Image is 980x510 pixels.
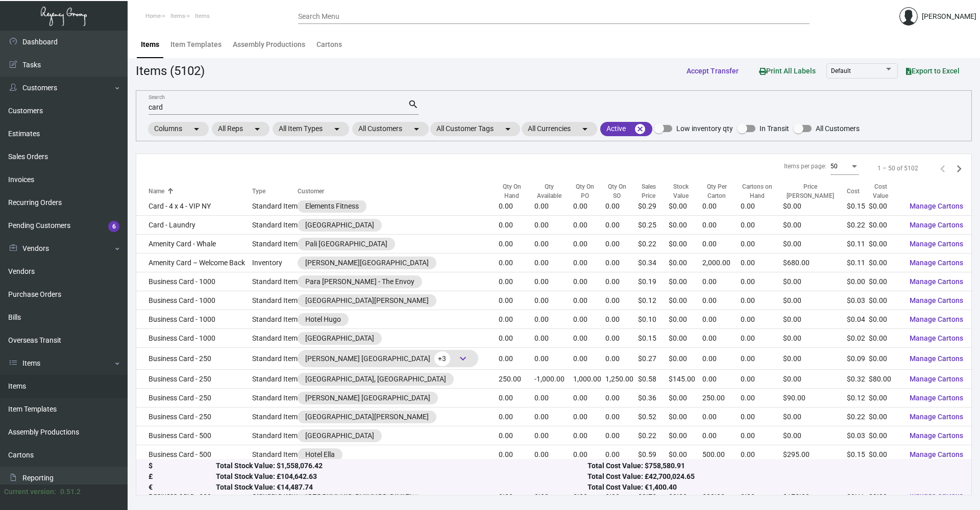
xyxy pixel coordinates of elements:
[741,272,783,291] td: 0.00
[901,291,971,310] button: Manage Cartons
[669,183,702,201] div: Stock Value
[638,216,669,235] td: $0.25
[499,407,534,426] td: 0.00
[702,183,731,201] div: Qty Per Carton
[702,183,741,201] div: Qty Per Carton
[252,370,298,389] td: Standard Item
[534,445,573,464] td: 0.00
[741,426,783,445] td: 0.00
[669,407,702,426] td: $0.00
[759,122,789,135] span: In Transit
[252,310,298,329] td: Standard Item
[847,216,869,235] td: $0.22
[783,370,847,389] td: $0.00
[534,253,573,272] td: 0.00
[783,389,847,407] td: $90.00
[869,389,901,407] td: $0.00
[502,123,514,135] mat-icon: arrow_drop_down
[638,310,669,329] td: $0.10
[534,272,573,291] td: 0.00
[252,348,298,370] td: Standard Item
[783,310,847,329] td: $0.00
[573,310,606,329] td: 0.00
[573,272,606,291] td: 0.00
[136,329,252,348] td: Business Card - 1000
[669,197,702,216] td: $0.00
[669,426,702,445] td: $0.00
[305,276,414,287] div: Para [PERSON_NAME] - The Envoy
[499,235,534,253] td: 0.00
[869,272,901,291] td: $0.00
[573,348,606,370] td: 0.00
[216,472,587,482] div: Total Stock Value: £104,642.63
[869,370,901,389] td: $80.00
[702,291,741,310] td: 0.00
[634,123,646,135] mat-icon: cancel
[305,333,374,344] div: [GEOGRAPHIC_DATA]
[305,239,387,249] div: Pali [GEOGRAPHIC_DATA]
[869,348,901,370] td: $0.00
[847,235,869,253] td: $0.11
[901,445,971,464] button: Manage Cartons
[669,216,702,235] td: $0.00
[910,259,963,267] span: Manage Cartons
[499,183,525,201] div: Qty On Hand
[305,351,471,366] div: [PERSON_NAME] [GEOGRAPHIC_DATA]
[638,235,669,253] td: $0.22
[783,348,847,370] td: $0.00
[702,216,741,235] td: 0.00
[430,122,520,136] mat-chip: All Customer Tags
[741,216,783,235] td: 0.00
[534,310,573,329] td: 0.00
[195,13,210,19] span: Items
[605,272,638,291] td: 0.00
[869,183,901,201] div: Cost Value
[901,329,971,347] button: Manage Cartons
[847,407,869,426] td: $0.22
[638,253,669,272] td: $0.34
[305,374,446,385] div: [GEOGRAPHIC_DATA], [GEOGRAPHIC_DATA]
[847,310,869,329] td: $0.04
[869,445,901,464] td: $0.00
[499,272,534,291] td: 0.00
[910,413,963,421] span: Manage Cartons
[136,348,252,370] td: Business Card - 250
[910,394,963,402] span: Manage Cartons
[252,291,298,310] td: Standard Item
[783,183,838,201] div: Price [PERSON_NAME]
[579,123,591,135] mat-icon: arrow_drop_down
[669,272,702,291] td: $0.00
[831,67,851,74] span: Default
[702,389,741,407] td: 250.00
[305,449,335,460] div: Hotel Ella
[136,291,252,310] td: Business Card - 1000
[534,426,573,445] td: 0.00
[638,426,669,445] td: $0.22
[212,122,269,136] mat-chip: All Reps
[847,426,869,445] td: $0.03
[638,445,669,464] td: $0.59
[534,235,573,253] td: 0.00
[869,253,901,272] td: $0.00
[741,310,783,329] td: 0.00
[638,272,669,291] td: $0.19
[136,389,252,407] td: Business Card - 250
[233,39,305,50] div: Assembly Productions
[901,389,971,407] button: Manage Cartons
[783,291,847,310] td: $0.00
[145,13,161,19] span: Home
[499,291,534,310] td: 0.00
[534,370,573,389] td: -1,000.00
[816,122,860,135] span: All Customers
[901,407,971,426] button: Manage Cartons
[136,197,252,216] td: Card - 4 x 4 - VIP NY
[136,235,252,253] td: Amenity Card - Whale
[605,329,638,348] td: 0.00
[252,197,298,216] td: Standard Item
[605,216,638,235] td: 0.00
[136,216,252,235] td: Card - Laundry
[678,62,747,80] button: Accept Transfer
[534,291,573,310] td: 0.00
[783,272,847,291] td: $0.00
[638,183,659,201] div: Sales Price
